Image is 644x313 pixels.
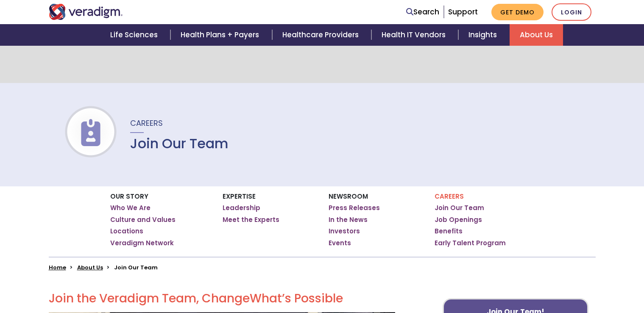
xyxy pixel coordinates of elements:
[250,290,343,307] span: What’s Possible
[435,216,482,224] a: Job Openings
[110,227,143,235] a: Locations
[223,204,260,212] a: Leadership
[49,291,395,306] h2: Join the Veradigm Team, Change
[371,24,458,46] a: Health IT Vendors
[448,7,478,17] a: Support
[435,227,463,235] a: Benefits
[110,216,176,224] a: Culture and Values
[435,239,506,247] a: Early Talent Program
[170,24,272,46] a: Health Plans + Payers
[552,3,591,21] a: Login
[223,216,279,224] a: Meet the Experts
[406,6,439,18] a: Search
[435,204,484,212] a: Join Our Team
[77,263,103,271] a: About Us
[49,263,66,271] a: Home
[49,4,123,20] img: Veradigm logo
[329,204,380,212] a: Press Releases
[491,4,544,20] a: Get Demo
[329,216,368,224] a: In the News
[510,24,563,46] a: About Us
[458,24,510,46] a: Insights
[100,24,170,46] a: Life Sciences
[130,118,163,128] span: Careers
[272,24,371,46] a: Healthcare Providers
[110,239,174,247] a: Veradigm Network
[329,227,360,235] a: Investors
[130,136,229,152] h1: Join Our Team
[110,204,151,212] a: Who We Are
[329,239,351,247] a: Events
